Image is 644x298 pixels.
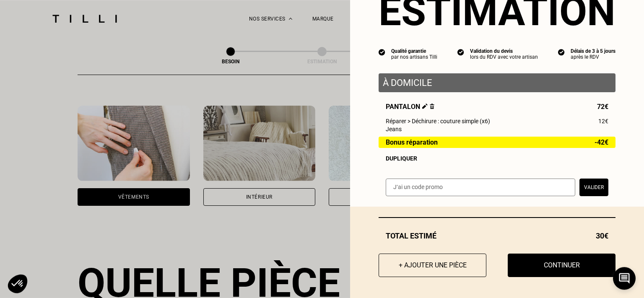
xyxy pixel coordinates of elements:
div: Total estimé [379,231,615,240]
img: icon list info [558,48,565,56]
p: À domicile [383,78,611,88]
span: Réparer > Déchirure : couture simple (x6) [386,118,490,124]
span: -42€ [595,139,608,146]
span: 12€ [598,118,608,124]
img: Éditer [422,104,428,109]
button: Continuer [508,254,615,277]
img: icon list info [457,48,464,56]
span: 30€ [596,231,608,240]
button: Valider [579,179,608,196]
span: Pantalon [386,103,434,111]
span: 72€ [597,103,608,111]
button: + Ajouter une pièce [379,254,486,277]
span: Jeans [386,126,402,132]
div: Validation du devis [470,48,538,54]
div: Qualité garantie [391,48,437,54]
div: par nos artisans Tilli [391,54,437,60]
div: Délais de 3 à 5 jours [571,48,615,54]
div: Dupliquer [386,155,608,162]
img: icon list info [379,48,385,56]
span: Bonus réparation [386,139,438,146]
div: après le RDV [571,54,615,60]
img: Supprimer [430,104,434,109]
div: lors du RDV avec votre artisan [470,54,538,60]
input: J‘ai un code promo [386,179,575,196]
